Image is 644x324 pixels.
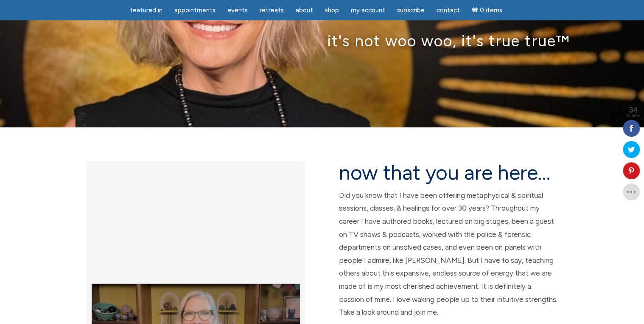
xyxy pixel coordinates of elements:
[626,106,640,114] span: 34
[351,6,385,14] span: My Account
[296,6,313,14] span: About
[346,2,390,19] a: My Account
[255,2,289,19] a: Retreats
[74,31,570,50] p: it's not woo woo, it's true true™
[397,6,425,14] span: Subscribe
[169,2,221,19] a: Appointments
[325,6,339,14] span: Shop
[392,2,430,19] a: Subscribe
[291,2,318,19] a: About
[626,114,640,118] span: Shares
[222,2,253,19] a: Events
[130,6,162,14] span: featured in
[125,2,168,19] a: featured in
[467,1,507,19] a: Cart0 items
[472,6,480,14] i: Cart
[431,2,465,19] a: Contact
[339,161,557,184] h2: now that you are here…
[227,6,248,14] span: Events
[480,7,502,14] span: 0 items
[174,6,216,14] span: Appointments
[320,2,344,19] a: Shop
[339,189,557,319] p: Did you know that I have been offering metaphysical & spiritual sessions, classes, & healings for...
[437,6,460,14] span: Contact
[260,6,284,14] span: Retreats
